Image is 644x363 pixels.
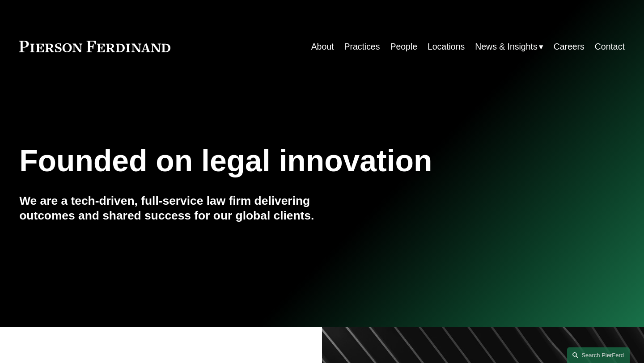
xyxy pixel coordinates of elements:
[19,144,524,178] h1: Founded on legal innovation
[475,39,537,55] span: News & Insights
[390,38,417,55] a: People
[567,347,630,363] a: Search this site
[595,38,625,55] a: Contact
[311,38,334,55] a: About
[428,38,465,55] a: Locations
[475,38,543,55] a: folder dropdown
[344,38,380,55] a: Practices
[554,38,585,55] a: Careers
[19,194,322,224] h4: We are a tech-driven, full-service law firm delivering outcomes and shared success for our global...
